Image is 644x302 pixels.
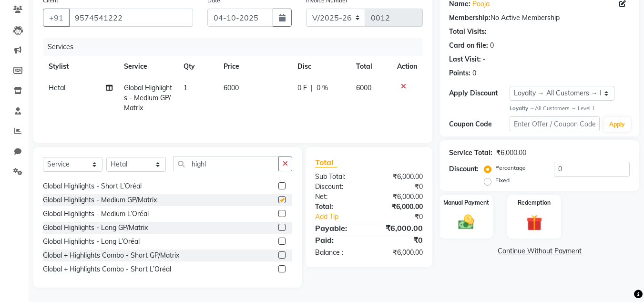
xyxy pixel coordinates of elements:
input: Search or Scan [173,156,279,171]
div: Membership: [449,13,491,23]
th: Price [218,56,292,77]
a: Add Tip [308,212,379,222]
label: Fixed [495,176,510,185]
label: Percentage [495,164,526,172]
th: Disc [292,56,350,77]
span: 0 F [297,83,307,93]
div: Total Visits: [449,27,487,37]
div: All Customers → Level 1 [510,104,630,113]
div: Sub Total: [308,172,369,182]
div: Global + Highlights Combo - Short L’Oréal [43,264,171,274]
div: ₹0 [369,182,430,192]
div: ₹6,000.00 [496,148,526,158]
span: 6000 [224,83,239,92]
div: ₹0 [379,212,430,222]
div: ₹6,000.00 [369,192,430,202]
span: | [311,83,313,93]
div: Discount: [449,164,479,174]
div: Global Highlights - Long L’Oréal [43,237,140,247]
span: 6000 [356,83,371,92]
div: Service Total: [449,148,492,158]
div: 0 [490,41,494,51]
th: Action [391,56,423,77]
img: _gift.svg [521,213,547,232]
div: Paid: [308,234,369,246]
label: Redemption [518,198,551,207]
div: Net: [308,192,369,202]
div: ₹0 [369,234,430,246]
div: Payable: [308,222,369,234]
strong: Loyalty → [510,105,535,112]
button: Apply [603,117,631,132]
div: ₹6,000.00 [369,222,430,234]
img: _cash.svg [453,213,479,231]
div: 0 [472,68,476,78]
div: Global Highlights - Medium L’Oréal [43,209,149,219]
div: No Active Membership [449,13,630,23]
span: 0 % [317,83,328,93]
div: ₹6,000.00 [369,172,430,182]
div: ₹6,000.00 [369,202,430,212]
div: - [483,54,486,64]
div: Apply Discount [449,88,509,98]
span: Global Highlights - Medium GP/Matrix [124,83,172,112]
a: Continue Without Payment [441,246,637,256]
div: Points: [449,68,470,78]
div: Global Highlights - Long GP/Matrix [43,223,148,233]
span: Total [315,157,337,167]
div: Total: [308,202,369,212]
th: Stylist [43,56,118,77]
div: Coupon Code [449,119,509,129]
input: Enter Offer / Coupon Code [510,116,600,131]
div: Card on file: [449,41,488,51]
div: Global Highlights - Short L’Oréal [43,181,142,191]
th: Total [350,56,392,77]
div: Balance : [308,248,369,258]
input: Search by Name/Mobile/Email/Code [69,9,193,27]
div: Global Highlights - Medium GP/Matrix [43,195,157,205]
th: Service [118,56,178,77]
div: ₹6,000.00 [369,248,430,258]
div: Services [44,38,430,56]
span: 1 [184,83,187,92]
div: Discount: [308,182,369,192]
label: Manual Payment [443,198,489,207]
div: Global + Highlights Combo - Short GP/Matrix [43,250,179,260]
span: Hetal [49,83,65,92]
th: Qty [178,56,218,77]
button: +91 [43,9,70,27]
div: Last Visit: [449,54,481,64]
